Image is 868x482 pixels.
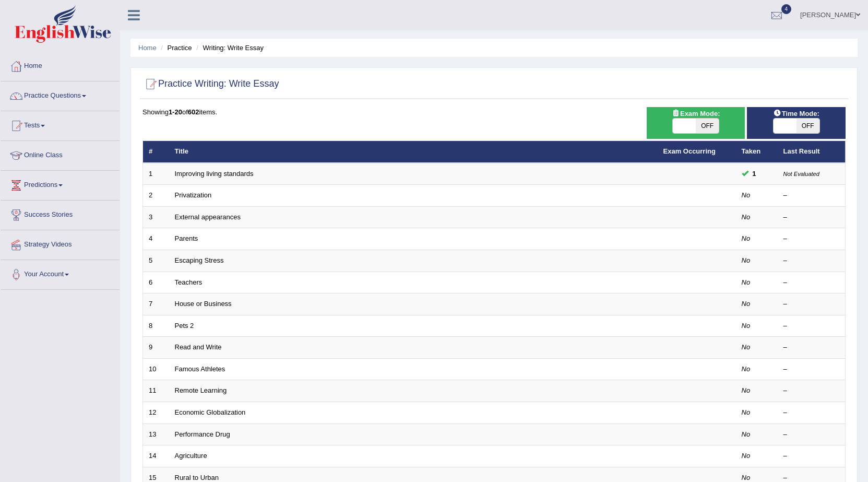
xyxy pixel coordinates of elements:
[1,171,120,197] a: Predictions
[143,380,169,402] td: 11
[175,191,212,199] a: Privatization
[138,44,157,52] a: Home
[143,293,169,315] td: 7
[783,191,840,201] div: –
[742,365,751,373] em: No
[175,343,222,351] a: Read and Write
[143,358,169,380] td: 10
[796,119,819,133] span: OFF
[1,111,120,137] a: Tests
[742,430,751,438] em: No
[1,201,120,227] a: Success Stories
[175,408,246,416] a: Economic Globalization
[783,386,840,396] div: –
[143,445,169,467] td: 14
[783,321,840,331] div: –
[1,52,120,78] a: Home
[175,170,254,178] a: Improving living standards
[143,424,169,445] td: 13
[175,474,219,481] a: Rural to Urban
[783,408,840,418] div: –
[783,171,819,177] small: Not Evaluated
[742,300,751,308] em: No
[742,452,751,460] em: No
[783,430,840,440] div: –
[143,337,169,359] td: 9
[143,185,169,207] td: 2
[143,315,169,337] td: 8
[783,299,840,309] div: –
[778,141,846,163] th: Last Result
[143,163,169,185] td: 1
[742,322,751,330] em: No
[143,272,169,293] td: 6
[769,108,824,119] span: Time Mode:
[175,430,230,438] a: Performance Drug
[175,213,241,221] a: External appearances
[696,119,719,133] span: OFF
[142,76,279,92] h2: Practice Writing: Write Essay
[175,234,198,242] a: Parents
[188,108,199,116] b: 602
[742,191,751,199] em: No
[647,107,745,139] div: Show exams occurring in exams
[1,260,120,286] a: Your Account
[175,256,224,264] a: Escaping Stress
[175,452,207,460] a: Agriculture
[663,147,716,155] a: Exam Occurring
[143,250,169,272] td: 5
[158,43,192,53] li: Practice
[781,4,792,14] span: 4
[783,365,840,374] div: –
[142,107,846,117] div: Showing of items.
[175,322,194,330] a: Pets 2
[783,343,840,352] div: –
[742,256,751,264] em: No
[143,402,169,424] td: 12
[143,206,169,228] td: 3
[143,141,169,163] th: #
[175,278,203,286] a: Teachers
[175,386,227,394] a: Remote Learning
[169,141,658,163] th: Title
[1,81,120,108] a: Practice Questions
[143,228,169,250] td: 4
[194,43,264,53] li: Writing: Write Essay
[742,474,751,481] em: No
[748,168,760,179] span: You can still take this question
[783,213,840,222] div: –
[668,108,724,119] span: Exam Mode:
[783,278,840,288] div: –
[175,300,232,308] a: House or Business
[169,108,182,116] b: 1-20
[783,234,840,244] div: –
[175,365,225,373] a: Famous Athletes
[742,386,751,394] em: No
[1,230,120,256] a: Strategy Videos
[783,256,840,266] div: –
[742,278,751,286] em: No
[736,141,778,163] th: Taken
[742,343,751,351] em: No
[742,234,751,242] em: No
[742,408,751,416] em: No
[783,451,840,461] div: –
[742,213,751,221] em: No
[1,141,120,167] a: Online Class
